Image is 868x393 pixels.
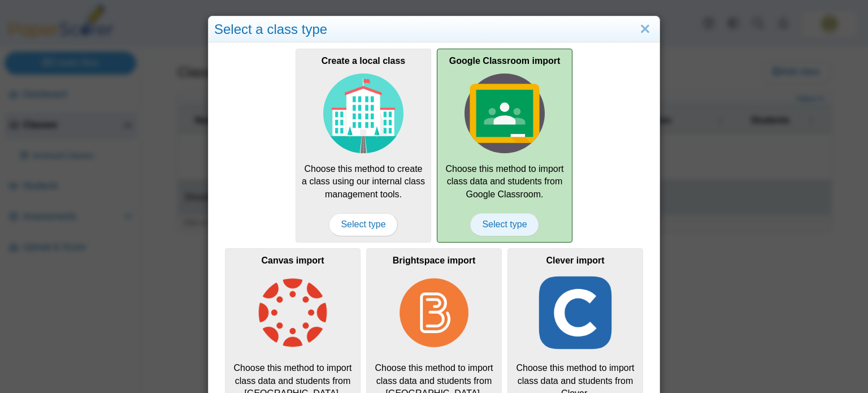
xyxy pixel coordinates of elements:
div: Select a class type [209,16,659,43]
b: Create a local class [322,56,406,66]
b: Brightspace import [393,256,476,265]
span: Select type [470,213,539,236]
a: Google Classroom import Choose this method to import class data and students from Google Classroo... [437,49,572,242]
b: Canvas import [261,256,324,265]
a: Close [636,20,654,39]
img: class-type-brightspace.png [394,273,474,353]
b: Google Classroom import [449,56,560,66]
img: class-type-google-classroom.svg [465,74,545,154]
img: class-type-clever.png [535,273,615,353]
b: Clever import [546,256,604,265]
a: Create a local class Choose this method to create a class using our internal class management too... [296,49,431,242]
img: class-type-canvas.png [253,273,333,353]
div: Choose this method to create a class using our internal class management tools. [296,49,431,242]
span: Select type [329,213,397,236]
img: class-type-local.svg [323,74,403,154]
div: Choose this method to import class data and students from Google Classroom. [437,49,572,242]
